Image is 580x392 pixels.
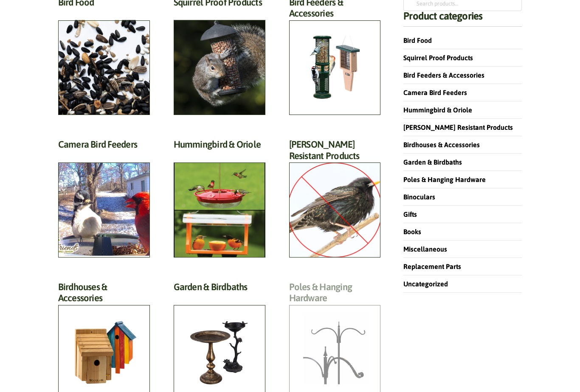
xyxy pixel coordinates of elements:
a: Visit product category Hummingbird & Oriole [174,139,265,258]
a: Camera Bird Feeders [403,89,467,96]
h2: Poles & Hanging Hardware [289,281,381,308]
a: Bird Food [403,36,432,44]
a: Garden & Birdbaths [403,158,462,166]
a: Poles & Hanging Hardware [403,176,486,183]
h4: Product categories [403,11,522,27]
a: Binoculars [403,193,435,201]
h2: Hummingbird & Oriole [174,139,265,154]
a: Bird Feeders & Accessories [403,71,484,79]
a: Hummingbird & Oriole [403,106,472,114]
h2: Birdhouses & Accessories [58,281,150,308]
a: Visit product category Starling Resistant Products [289,139,381,258]
h2: Camera Bird Feeders [58,139,150,154]
h2: Garden & Birdbaths [174,281,265,297]
a: Miscellaneous [403,245,447,253]
h2: [PERSON_NAME] Resistant Products [289,139,381,166]
a: [PERSON_NAME] Resistant Products [403,123,513,131]
a: Replacement Parts [403,263,461,270]
a: Gifts [403,210,417,218]
a: Squirrel Proof Products [403,54,473,62]
a: Books [403,228,421,235]
a: Birdhouses & Accessories [403,141,480,148]
a: Uncategorized [403,280,448,288]
a: Visit product category Camera Bird Feeders [58,139,150,258]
